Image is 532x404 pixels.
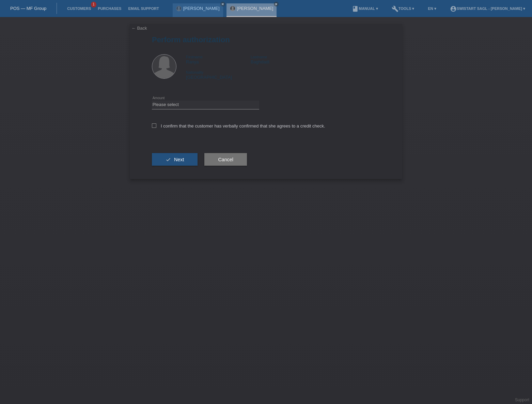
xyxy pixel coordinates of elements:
a: [PERSON_NAME] [183,6,220,11]
span: Next [174,157,184,162]
h1: Perform authorization [152,35,380,44]
a: close [274,2,279,6]
button: check Next [152,153,198,166]
a: Support [515,398,529,402]
i: account_circle [450,5,457,12]
a: account_circleSwistart Sagl - [PERSON_NAME] ▾ [447,6,529,11]
span: Cancel [218,157,233,162]
i: check [166,157,171,162]
span: 1 [91,2,96,8]
i: close [275,2,278,6]
label: I confirm that the customer has verbally confirmed that she agrees to a credit check. [152,123,325,129]
a: close [220,2,225,6]
div: [GEOGRAPHIC_DATA] [186,70,251,80]
a: POS — MF Group [10,6,46,11]
a: bookManual ▾ [348,6,381,11]
span: Lastname [251,55,267,59]
i: book [352,5,359,12]
a: [PERSON_NAME] [237,6,273,11]
button: Cancel [204,153,247,166]
a: EN ▾ [425,6,440,11]
a: Purchases [94,6,125,11]
a: Email Support [125,6,162,11]
a: Customers [64,6,94,11]
span: Firstname [186,55,203,59]
span: Nationality [186,70,203,74]
a: ← Back [131,26,147,31]
div: Ranya [186,54,251,64]
div: Baghdadi [251,54,315,64]
i: build [392,5,398,12]
i: close [221,2,224,6]
a: buildTools ▾ [388,6,418,11]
